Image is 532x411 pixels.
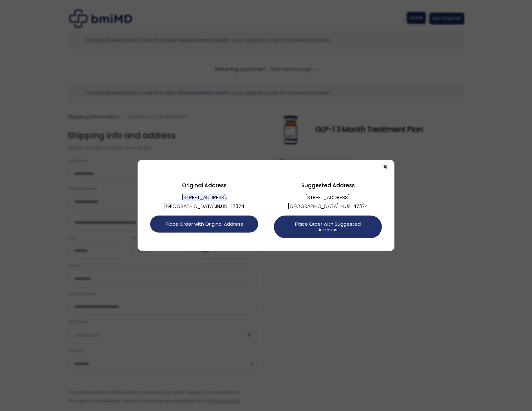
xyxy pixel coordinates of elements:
[301,182,355,189] bold: Suggested Address
[150,216,258,233] button: Place Order with Original Address
[274,216,382,238] button: Place Order with Suggested Address
[150,193,258,211] div: , [GEOGRAPHIC_DATA] , IN , US - 47374
[383,163,394,171] span: ×
[182,194,226,201] span: [STREET_ADDRESS]
[182,182,227,189] bold: Original Address
[274,193,382,211] div: [STREET_ADDRESS] , [GEOGRAPHIC_DATA] , IN , US - 47374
